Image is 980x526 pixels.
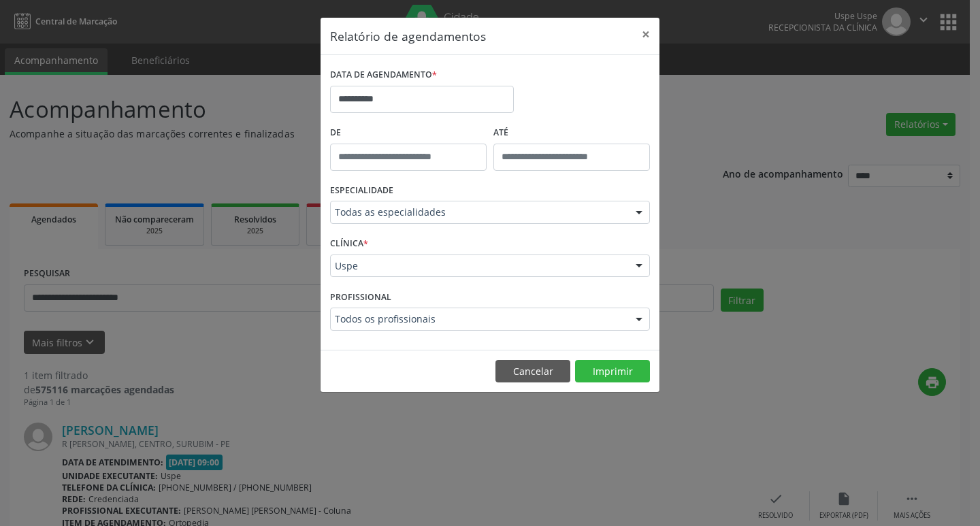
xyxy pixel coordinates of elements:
[330,180,393,201] label: ESPECIALIDADE
[495,360,570,383] button: Cancelar
[330,27,486,45] h5: Relatório de agendamentos
[335,206,622,219] span: Todas as especialidades
[330,122,487,144] label: De
[335,312,622,326] span: Todos os profissionais
[330,286,391,308] label: PROFISSIONAL
[493,122,650,144] label: ATÉ
[330,233,368,254] label: CLÍNICA
[335,259,622,273] span: Uspe
[575,360,650,383] button: Imprimir
[632,18,659,51] button: Close
[330,65,437,86] label: DATA DE AGENDAMENTO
